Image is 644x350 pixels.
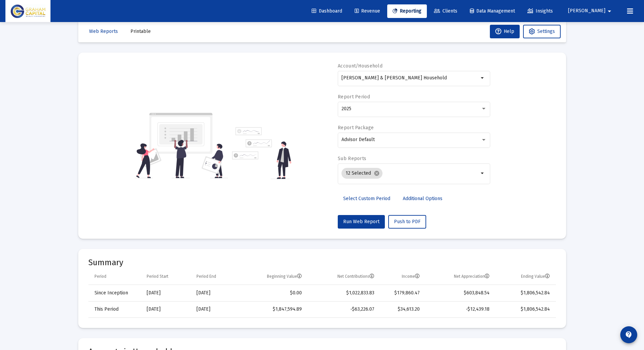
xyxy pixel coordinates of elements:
span: Settings [537,28,555,34]
span: Push to PDF [394,219,420,225]
span: Revenue [355,8,380,14]
mat-icon: arrow_drop_down [479,74,487,82]
span: Reporting [393,8,421,14]
a: Insights [522,4,558,18]
span: Run Web Report [343,219,379,225]
mat-icon: arrow_drop_down [605,4,614,18]
div: Income [402,274,420,279]
span: Help [495,28,514,34]
mat-chip-list: Selection [341,167,479,180]
div: Beginning Value [267,274,302,279]
span: Clients [434,8,457,14]
div: [DATE] [147,306,187,313]
button: Push to PDF [388,215,426,229]
span: Web Reports [89,28,118,34]
td: $603,848.54 [424,285,495,301]
span: Advisor Default [341,137,375,142]
td: Column Beginning Value [239,269,307,285]
td: Column Net Appreciation [424,269,495,285]
td: Column Period [88,269,142,285]
td: $1,806,542.84 [494,301,556,317]
div: Net Appreciation [454,274,490,279]
td: $1,022,833.83 [307,285,379,301]
button: Web Reports [84,25,123,38]
td: $1,847,594.89 [239,301,307,317]
a: Dashboard [306,4,348,18]
td: $0.00 [239,285,307,301]
img: Dashboard [11,4,45,18]
mat-chip: 12 Selected [341,168,382,179]
span: 2025 [341,106,351,112]
button: Help [490,25,520,38]
div: [DATE] [196,290,234,296]
td: Column Net Contributions [307,269,379,285]
td: -$63,226.07 [307,301,379,317]
td: Column Income [379,269,424,285]
span: Printable [130,28,151,34]
a: Clients [429,4,463,18]
button: [PERSON_NAME] [560,4,622,18]
button: Run Web Report [338,215,385,229]
div: [DATE] [196,306,234,313]
label: Sub Reports [338,156,366,161]
td: Column Ending Value [494,269,556,285]
span: Insights [527,8,553,14]
label: Report Package [338,125,374,131]
mat-icon: arrow_drop_down [479,169,487,177]
img: reporting-alt [232,127,291,179]
button: Settings [523,25,561,38]
span: Dashboard [312,8,342,14]
span: Select Custom Period [343,196,390,201]
td: Column Period End [192,269,239,285]
div: [DATE] [147,290,187,296]
span: Data Management [470,8,515,14]
td: $179,860.47 [379,285,424,301]
td: Since Inception [88,285,142,301]
td: -$12,439.18 [424,301,495,317]
div: Period Start [147,274,168,279]
label: Account/Household [338,63,382,69]
a: Reporting [387,4,427,18]
img: reporting [135,112,228,179]
div: Ending Value [521,274,550,279]
a: Revenue [349,4,386,18]
mat-icon: contact_support [625,331,633,339]
div: Period End [196,274,216,279]
span: Additional Options [403,196,442,201]
mat-card-title: Summary [88,259,556,266]
input: Search or select an account or household [341,75,479,81]
div: Net Contributions [337,274,374,279]
td: This Period [88,301,142,317]
span: [PERSON_NAME] [568,8,605,14]
td: Column Period Start [142,269,192,285]
button: Printable [125,25,156,38]
div: Period [95,274,106,279]
div: Data grid [88,269,556,318]
td: $1,806,542.84 [494,285,556,301]
mat-icon: cancel [374,170,380,176]
td: $34,613.20 [379,301,424,317]
a: Data Management [464,4,520,18]
label: Report Period [338,94,370,100]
